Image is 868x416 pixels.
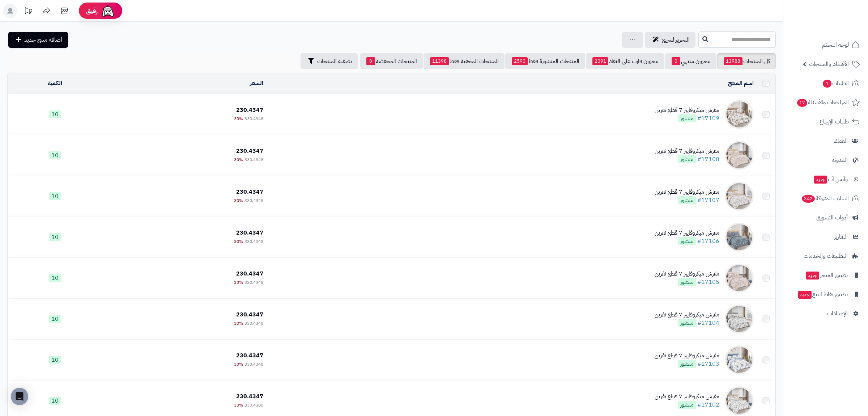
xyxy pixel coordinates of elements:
[424,53,505,69] a: المنتجات المخفية فقط11398
[24,35,62,44] span: اضافة منتج جديد
[234,320,243,327] span: 30%
[236,351,263,360] span: 230.4347
[678,278,696,286] span: منشور
[11,388,28,405] div: Open Intercom Messenger
[244,361,263,367] span: 330.4348
[725,182,754,211] img: مفرش ميكروفايبر 7 قطع نفرين
[678,401,696,409] span: منشور
[809,59,849,69] span: الأقسام والمنتجات
[798,291,812,299] span: جديد
[801,193,849,203] span: السلات المتروكة
[665,53,716,69] a: مخزون منتهي0
[725,141,754,170] img: مفرش ميكروفايبر 7 قطع نفرين
[697,360,719,368] a: #17103
[49,151,61,159] span: 10
[244,279,263,286] span: 330.4348
[788,171,864,188] a: وآتس آبجديد
[234,238,243,245] span: 30%
[717,53,776,69] a: كل المنتجات13988
[49,315,61,323] span: 10
[796,97,849,108] span: المراجعات والأسئلة
[236,106,263,114] span: 230.4347
[236,228,263,237] span: 230.4347
[725,100,754,129] img: مفرش ميكروفايبر 7 قطع نفرين
[802,195,815,203] span: 342
[8,32,68,48] a: اضافة منتج جديد
[234,156,243,163] span: 30%
[244,238,263,245] span: 330.4348
[788,286,864,303] a: تطبيق نقاط البيعجديد
[788,305,864,322] a: الإعدادات
[788,151,864,169] a: المدونة
[86,7,98,15] span: رفيق
[678,237,696,245] span: منشور
[725,386,754,415] img: مفرش ميكروفايبر 7 قطع نفرين
[697,237,719,245] a: #17106
[244,197,263,204] span: 330.4348
[244,115,263,122] span: 330.4348
[655,311,719,319] div: مفرش ميكروفايبر 7 قطع نفرين
[505,53,585,69] a: المنتجات المنشورة فقط2590
[834,136,848,146] span: العملاء
[236,392,263,401] span: 230.4347
[234,197,243,204] span: 30%
[834,232,848,242] span: التقارير
[236,269,263,278] span: 230.4347
[788,113,864,130] a: طلبات الإرجاع
[697,114,719,123] a: #17109
[678,114,696,122] span: منشور
[678,319,696,327] span: منشور
[366,57,375,65] span: 0
[672,57,680,65] span: 0
[655,229,719,237] div: مفرش ميكروفايبر 7 قطع نفرين
[586,53,664,69] a: مخزون قارب على النفاذ2091
[244,320,263,327] span: 330.4348
[804,251,848,261] span: التطبيقات والخدمات
[645,32,695,48] a: التحرير لسريع
[725,223,754,252] img: مفرش ميكروفايبر 7 قطع نفرين
[49,397,61,405] span: 10
[430,57,449,65] span: 11398
[788,247,864,265] a: التطبيقات والخدمات
[788,209,864,226] a: أدوات التسويق
[234,279,243,286] span: 30%
[250,79,263,88] a: السعر
[725,304,754,333] img: مفرش ميكروفايبر 7 قطع نفرين
[49,356,61,364] span: 10
[49,110,61,118] span: 10
[317,57,352,66] span: تصفية المنتجات
[678,360,696,368] span: منشور
[512,57,528,65] span: 2590
[697,400,719,409] a: #17102
[234,361,243,367] span: 30%
[788,266,864,284] a: تطبيق المتجرجديد
[655,147,719,155] div: مفرش ميكروفايبر 7 قطع نفرين
[244,402,263,408] span: 330.4300
[728,79,754,88] a: اسم المنتج
[301,53,358,69] button: تصفية المنتجات
[725,345,754,374] img: مفرش ميكروفايبر 7 قطع نفرين
[655,106,719,114] div: مفرش ميكروفايبر 7 قطع نفرين
[49,233,61,241] span: 10
[816,213,848,223] span: أدوات التسويق
[788,75,864,92] a: الطلبات1
[101,4,115,18] img: ai-face.png
[655,352,719,360] div: مفرش ميكروفايبر 7 قطع نفرين
[724,57,743,65] span: 13988
[832,155,848,165] span: المدونة
[236,188,263,196] span: 230.4347
[797,289,848,299] span: تطبيق نقاط البيع
[49,192,61,200] span: 10
[697,196,719,205] a: #17107
[797,99,807,107] span: 17
[788,132,864,150] a: العملاء
[806,272,819,280] span: جديد
[360,53,423,69] a: المنتجات المخفضة0
[49,274,61,282] span: 10
[814,176,827,184] span: جديد
[678,155,696,163] span: منشور
[805,270,848,280] span: تطبيق المتجر
[813,174,848,184] span: وآتس آب
[697,155,719,164] a: #17108
[819,20,861,35] img: logo-2.png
